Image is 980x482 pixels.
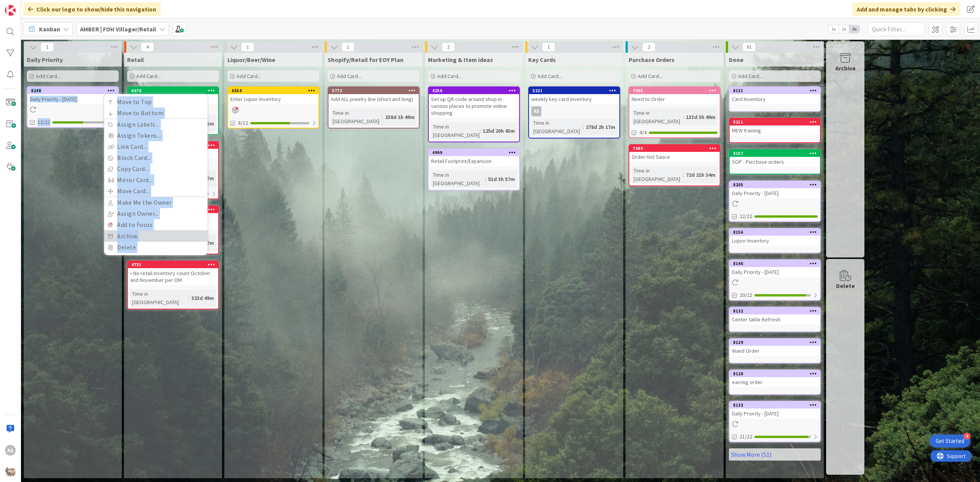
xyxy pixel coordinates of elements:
[328,87,419,104] div: 5772Add ALL jewelry line (short and long)
[740,433,752,441] span: 21/22
[383,113,416,121] div: 238d 1h 49m
[733,340,820,345] div: 8129
[730,260,820,277] div: 8146Daily Priority - [DATE]
[486,175,517,183] div: 51d 3h 57m
[733,402,820,408] div: 8133
[480,127,481,135] span: :
[683,171,684,179] span: :
[429,87,519,118] div: 4256Set up QR code around shop in various places to promote online shopping
[5,466,16,477] img: avatar
[733,151,820,156] div: 8157
[332,88,419,93] div: 5772
[104,219,207,230] a: Add to Focus
[532,88,619,93] div: 5221
[437,73,462,80] span: Add Card...
[528,56,556,64] span: Key Cards
[337,73,361,80] span: Add Card...
[341,42,354,52] span: 1
[228,87,318,104] div: 6554Enter Liquor Inventory
[104,119,207,130] a: Assign Labels...
[733,88,820,93] div: 8131
[431,122,480,139] div: Time in [GEOGRAPHIC_DATA]
[328,94,419,104] div: Add ALL jewelry line (short and long)
[428,56,493,64] span: Marketing & Item ideas
[730,409,820,418] div: Daily Priority - [DATE]
[16,1,35,10] span: Support
[738,73,763,80] span: Add Card...
[136,73,161,80] span: Add Card...
[929,435,970,448] div: Open Get Started checklist, remaining modules: 4
[730,402,820,418] div: 8133Daily Priority - [DATE]
[27,56,63,64] span: Daily Priority
[733,261,820,266] div: 8146
[104,96,207,107] a: Move to Top
[730,339,820,356] div: 8129Wand Order
[730,229,820,246] div: 8156Liquor Inventory
[128,261,218,268] div: 4731
[730,181,820,198] div: 8205Daily Priority - [DATE]
[104,197,207,208] a: Make Me the Owner
[238,119,248,127] span: 8/12
[730,370,820,377] div: 8128
[429,94,519,118] div: Set up QR code around shop in various places to promote online shopping
[730,150,820,157] div: 8157
[431,171,485,187] div: Time in [GEOGRAPHIC_DATA]
[743,42,756,52] span: 61
[633,88,720,93] div: 7095
[104,208,207,219] a: Assign Owner...
[485,175,486,183] span: :
[683,113,684,121] span: :
[5,5,16,16] img: Visit kanbanzone.com
[733,182,820,187] div: 8205
[28,94,118,104] div: Daily Priority - [DATE]
[328,56,403,64] span: Shopify/Retail for EOY Plan
[733,371,820,376] div: 8128
[852,2,960,16] div: Add and manage tabs by clicking
[730,308,820,314] div: 8132
[684,171,717,179] div: 72d 21h 34m
[38,118,50,126] span: 12/22
[328,87,419,94] div: 5772
[542,42,555,52] span: 1
[529,106,619,116] div: AS
[537,73,562,80] span: Add Card...
[730,314,820,324] div: Center table Refresh
[730,119,820,125] div: 8211
[729,56,743,64] span: Done
[629,94,720,104] div: Need to Order
[36,73,60,80] span: Add Card...
[730,157,820,167] div: SOP - Purchase orders
[828,25,839,33] span: 1x
[730,402,820,409] div: 8133
[740,212,752,220] span: 22/22
[730,150,820,167] div: 8157SOP - Purchase orders
[104,141,207,152] a: Link Card...
[432,150,519,155] div: 4999
[104,152,207,163] a: Block Card...
[23,2,161,16] div: Click our logo to show/hide this navigation
[227,56,275,64] span: Liquor/Beer/Wine
[189,294,216,302] div: 323d 49m
[684,113,717,121] div: 133d 3h 49m
[442,42,455,52] span: 2
[128,87,218,104] div: 6670Calculating Cost
[632,109,683,125] div: Time in [GEOGRAPHIC_DATA]
[730,236,820,246] div: Liquor Inventory
[629,145,720,152] div: 7680
[629,87,720,104] div: 7095Need to Order
[429,156,519,166] div: Retail Footprint/Expansion
[5,445,16,456] div: AS
[228,87,318,94] div: 6554
[964,433,970,440] div: 4
[104,231,207,242] a: Archive
[529,87,619,94] div: 5221
[80,25,156,33] b: AMBER | FOH Villager/Retail
[733,119,820,125] div: 8211
[730,119,820,135] div: 8211MEW training
[936,437,964,445] div: Get Started
[729,448,821,461] a: Show More (51)
[531,106,541,116] div: AS
[429,149,519,166] div: 4999Retail Footprint/Expansion
[730,260,820,267] div: 8146
[228,94,318,104] div: Enter Liquor Inventory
